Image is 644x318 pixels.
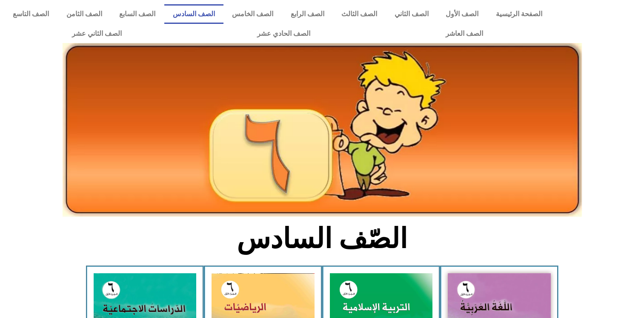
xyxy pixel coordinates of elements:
[4,24,189,43] a: الصف الثاني عشر
[181,222,463,255] h2: الصّف السادس
[111,4,164,24] a: الصف السابع
[164,4,224,24] a: الصف السادس
[282,4,333,24] a: الصف الرابع
[333,4,386,24] a: الصف الثالث
[437,4,487,24] a: الصف الأول
[386,4,438,24] a: الصف الثاني
[487,4,551,24] a: الصفحة الرئيسية
[58,4,111,24] a: الصف الثامن
[189,24,378,43] a: الصف الحادي عشر
[4,4,58,24] a: الصف التاسع
[223,4,282,24] a: الصف الخامس
[378,24,551,43] a: الصف العاشر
